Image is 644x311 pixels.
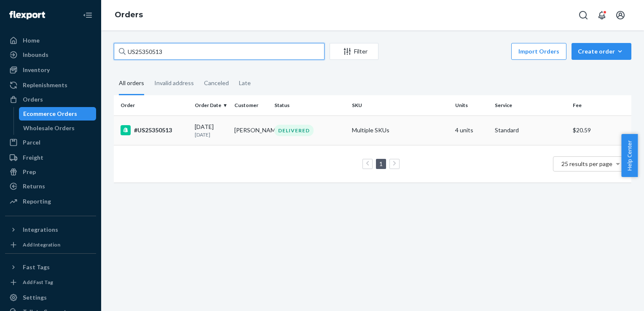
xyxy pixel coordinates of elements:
p: Standard [495,126,566,134]
div: Filter [330,47,378,56]
div: Parcel [23,138,40,147]
div: Fast Tags [23,263,50,271]
p: [DATE] [195,131,228,138]
a: Add Fast Tag [5,277,96,287]
a: Prep [5,165,96,179]
a: Orders [5,93,96,106]
button: Open notifications [593,7,610,24]
div: Replenishments [23,81,67,89]
a: Settings [5,291,96,304]
div: Canceled [204,72,229,94]
div: Integrations [23,225,58,234]
a: Reporting [5,195,96,208]
button: Close Navigation [79,7,96,24]
th: Fee [569,95,631,115]
a: Inventory [5,63,96,77]
input: Search orders [114,43,325,60]
div: Reporting [23,197,51,206]
a: Orders [115,10,143,19]
div: Inbounds [23,51,48,59]
td: Multiple SKUs [349,115,452,145]
a: Inbounds [5,48,96,62]
button: Integrations [5,223,96,236]
button: Open account menu [612,7,629,24]
div: Freight [23,153,43,162]
div: Settings [23,293,47,302]
div: DELIVERED [274,125,314,136]
th: Service [491,95,569,115]
th: SKU [349,95,452,115]
div: Returns [23,182,45,190]
div: Home [23,36,40,45]
th: Status [271,95,349,115]
a: Returns [5,180,96,193]
div: Create order [578,47,625,56]
a: Home [5,34,96,47]
div: All orders [119,72,144,95]
a: Wholesale Orders [19,121,97,135]
a: Freight [5,151,96,164]
div: Invalid address [154,72,194,94]
td: $20.59 [569,115,631,145]
td: [PERSON_NAME] [231,115,271,145]
a: Replenishments [5,78,96,92]
button: Open Search Box [575,7,592,24]
div: Inventory [23,66,50,74]
a: Parcel [5,136,96,149]
button: Filter [330,43,378,60]
button: Import Orders [511,43,566,60]
div: Orders [23,95,43,104]
th: Order [114,95,191,115]
th: Units [452,95,491,115]
div: Customer [234,102,267,109]
div: Late [239,72,251,94]
a: Page 1 is your current page [378,160,384,167]
a: Add Integration [5,240,96,250]
div: [DATE] [195,123,228,138]
div: Wholesale Orders [23,124,75,132]
span: 25 results per page [561,160,612,167]
button: Fast Tags [5,260,96,274]
div: Prep [23,168,36,176]
a: Ecommerce Orders [19,107,97,121]
th: Order Date [191,95,231,115]
button: Help Center [621,134,638,177]
div: Add Integration [23,241,60,248]
ol: breadcrumbs [108,3,150,27]
div: Add Fast Tag [23,279,53,286]
td: 4 units [452,115,491,145]
div: Ecommerce Orders [23,110,77,118]
button: Create order [572,43,631,60]
img: Flexport logo [9,11,45,19]
div: #US25350513 [121,125,188,135]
